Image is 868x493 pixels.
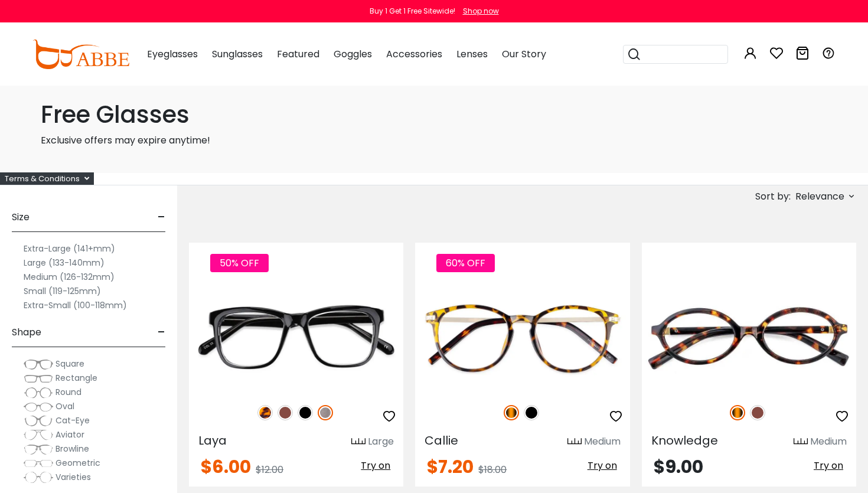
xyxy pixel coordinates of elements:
span: Try on [588,459,617,472]
span: $9.00 [654,454,703,479]
img: Gun Laya - Plastic ,Universal Bridge Fit [189,285,403,393]
span: Oval [56,400,74,412]
img: Round.png [24,387,53,399]
label: Small (119-125mm) [24,284,101,298]
span: Try on [814,459,843,472]
img: Brown [278,405,293,420]
div: Medium [810,435,847,449]
span: $18.00 [478,463,507,476]
img: Browline.png [24,443,53,455]
span: Goggles [334,47,372,61]
img: Gun [318,405,333,420]
span: Rectangle [56,372,97,384]
span: Cat-Eye [56,414,90,426]
label: Medium (126-132mm) [24,270,115,284]
label: Extra-Small (100-118mm) [24,298,127,312]
span: Shape [12,318,41,347]
img: Brown [750,405,765,420]
img: Black [524,405,539,420]
p: Exclusive offers may expire anytime! [41,133,827,148]
button: Try on [584,458,621,474]
label: Large (133-140mm) [24,256,105,270]
label: Extra-Large (141+mm) [24,241,115,256]
span: - [158,318,165,347]
img: Oval.png [24,401,53,413]
a: Shop now [457,6,499,16]
button: Try on [357,458,394,474]
span: Browline [56,443,89,455]
img: Tortoise [504,405,519,420]
img: Aviator.png [24,429,53,441]
img: size ruler [794,438,808,446]
span: Round [56,386,81,398]
span: Sunglasses [212,47,263,61]
span: Our Story [502,47,546,61]
span: Featured [277,47,319,61]
img: size ruler [567,438,582,446]
span: Relevance [795,186,844,207]
span: $12.00 [256,463,283,476]
img: Rectangle.png [24,373,53,384]
span: Callie [425,432,458,449]
span: $6.00 [201,454,251,479]
div: Buy 1 Get 1 Free Sitewide! [370,6,455,17]
span: Lenses [456,47,488,61]
span: Eyeglasses [147,47,198,61]
span: Square [56,358,84,370]
img: Tortoise Callie - Combination ,Universal Bridge Fit [415,285,629,393]
div: Large [368,435,394,449]
img: Geometric.png [24,458,53,469]
span: 50% OFF [210,254,269,272]
img: size ruler [351,438,366,446]
span: Geometric [56,457,100,469]
span: 60% OFF [436,254,495,272]
img: Leopard [257,405,273,420]
h1: Free Glasses [41,100,827,129]
span: $7.20 [427,454,474,479]
span: - [158,203,165,231]
img: Varieties.png [24,471,53,484]
span: Knowledge [651,432,718,449]
span: Sort by: [755,190,791,203]
button: Try on [810,458,847,474]
span: Accessories [386,47,442,61]
img: Tortoise Knowledge - Acetate ,Universal Bridge Fit [642,285,856,393]
div: Shop now [463,6,499,17]
img: Cat-Eye.png [24,415,53,427]
img: Square.png [24,358,53,370]
img: Black [298,405,313,420]
img: abbeglasses.com [32,40,129,69]
span: Laya [198,432,227,449]
span: Varieties [56,471,91,483]
img: Tortoise [730,405,745,420]
span: Size [12,203,30,231]
div: Medium [584,435,621,449]
span: Aviator [56,429,84,440]
span: Try on [361,459,390,472]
